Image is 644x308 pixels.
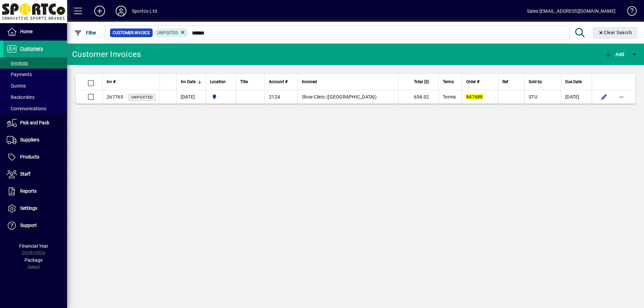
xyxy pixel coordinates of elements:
[3,183,67,200] a: Reports
[565,78,582,85] span: Due Date
[502,78,521,85] div: Ref
[210,78,232,85] div: Location
[181,78,196,85] span: Inv Date
[269,78,293,85] div: Account #
[155,28,189,37] mat-chip: Customer Invoice Status: Unposted
[616,91,627,102] button: More options
[565,78,588,85] div: Due Date
[110,5,132,17] button: Profile
[20,223,37,228] span: Support
[302,94,377,100] span: Shoe Clinic ([GEOGRAPHIC_DATA])
[176,90,206,104] td: [DATE]
[24,257,43,263] span: Package
[19,243,48,249] span: Financial Year
[302,78,317,85] span: Invoiced
[3,69,67,80] a: Payments
[210,93,232,101] span: Sportco Ltd Warehouse
[7,106,46,111] span: Communications
[269,94,280,100] span: 2124
[20,46,43,51] span: Customers
[89,5,110,17] button: Add
[3,57,67,69] a: Invoices
[20,154,39,160] span: Products
[7,60,28,66] span: Invoices
[3,23,67,40] a: Home
[466,94,483,100] em: 847688
[7,95,35,100] span: Backorders
[527,6,615,16] div: Sales [EMAIL_ADDRESS][DOMAIN_NAME]
[622,1,636,23] a: Knowledge Base
[3,132,67,148] a: Suppliers
[598,30,632,35] span: Clear Search
[602,48,626,60] button: Add
[113,29,150,36] span: Customer Invoice
[466,78,494,85] div: Order #
[3,149,67,166] a: Products
[20,137,39,142] span: Suppliers
[3,91,67,103] a: Backorders
[210,78,226,85] span: Location
[7,72,32,77] span: Payments
[443,94,456,100] span: Terms
[599,91,609,102] button: Edit
[131,95,153,100] span: Unposted
[3,103,67,114] a: Communications
[181,78,202,85] div: Inv Date
[502,78,508,85] span: Ref
[302,78,394,85] div: Invoiced
[3,217,67,234] a: Support
[240,78,248,85] span: Title
[107,78,156,85] div: Inv #
[20,29,33,34] span: Home
[107,94,123,100] span: 267763
[107,78,115,85] span: Inv #
[3,166,67,183] a: Staff
[20,171,31,177] span: Staff
[593,27,638,39] button: Clear
[20,188,37,194] span: Reports
[74,30,97,36] span: Filter
[604,52,624,57] span: Add
[443,78,454,85] span: Terms
[3,200,67,217] a: Settings
[72,49,141,60] div: Customer Invoices
[402,78,435,85] div: Total ($)
[7,83,26,88] span: Quotes
[3,115,67,131] a: Pick and Pack
[20,205,37,211] span: Settings
[269,78,287,85] span: Account #
[466,78,479,85] span: Order #
[561,90,592,104] td: [DATE]
[398,90,438,104] td: 634.02
[132,6,157,16] div: Sportco Ltd
[529,78,542,85] span: Sold by
[72,27,98,39] button: Filter
[529,78,557,85] div: Sold by
[157,30,178,35] span: Unposted
[240,78,261,85] div: Title
[414,78,429,85] span: Total ($)
[3,80,67,91] a: Quotes
[20,120,49,125] span: Pick and Pack
[529,94,537,100] span: STU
